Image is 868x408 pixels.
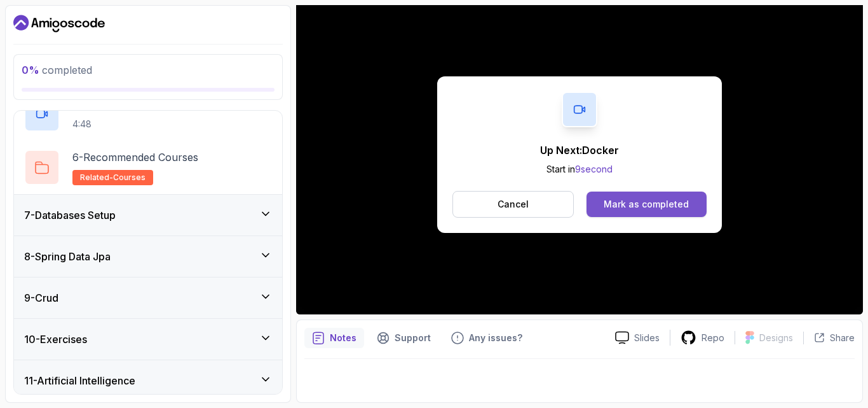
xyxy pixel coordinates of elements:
[24,332,87,347] h3: 10 - Exercises
[13,13,105,34] a: Dashboard
[605,331,670,344] a: Slides
[670,330,735,346] a: Repo
[24,290,58,306] h3: 9 - Crud
[587,192,707,217] button: Mark as completed
[24,249,111,264] h3: 8 - Spring Data Jpa
[14,195,282,236] button: 7-Databases Setup
[14,360,282,401] button: 11-Artificial Intelligence
[634,332,660,344] p: Slides
[469,332,522,344] p: Any issues?
[452,191,574,218] button: Cancel
[395,332,431,344] p: Support
[540,163,619,176] p: Start in
[24,208,116,223] h3: 7 - Databases Setup
[14,319,282,360] button: 10-Exercises
[540,143,619,158] p: Up Next: Docker
[304,328,364,348] button: notes button
[369,328,438,348] button: Support button
[759,332,793,344] p: Designs
[14,278,282,318] button: 9-Crud
[72,150,198,165] p: 6 - Recommended Courses
[24,373,135,388] h3: 11 - Artificial Intelligence
[330,332,356,344] p: Notes
[803,332,855,344] button: Share
[72,118,236,130] p: 4:48
[22,64,39,76] span: 0 %
[604,198,689,211] div: Mark as completed
[24,150,272,185] button: 6-Recommended Coursesrelated-courses
[22,64,92,76] span: completed
[575,164,613,174] span: 9 second
[702,332,724,344] p: Repo
[14,236,282,277] button: 8-Spring Data Jpa
[498,198,529,211] p: Cancel
[830,332,855,344] p: Share
[80,172,146,183] span: related-courses
[444,328,530,348] button: Feedback button
[24,96,272,132] button: 5-Docker Compose And Postgres4:48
